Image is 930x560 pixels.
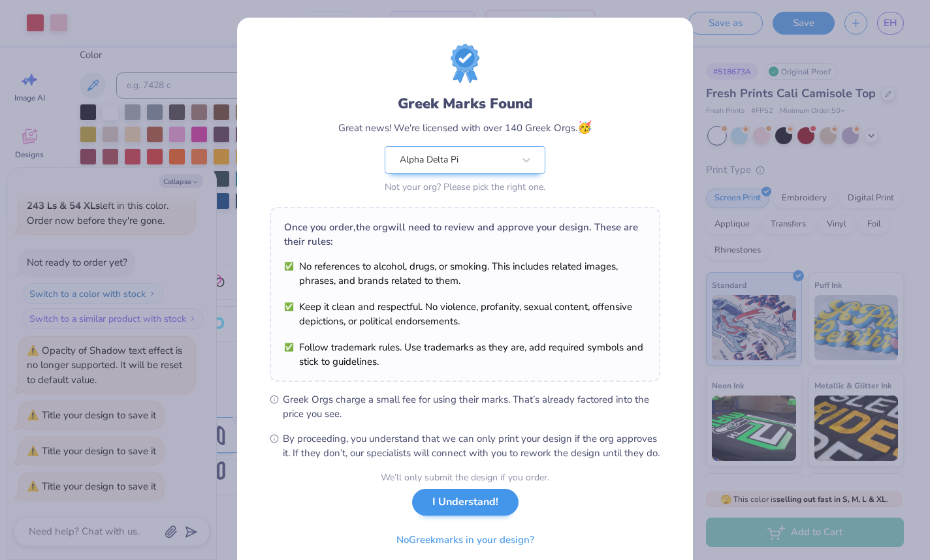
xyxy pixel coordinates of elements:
div: Not your org? Please pick the right one. [385,180,545,194]
span: By proceeding, you understand that we can only print your design if the org approves it. If they ... [283,431,660,460]
span: 🥳 [577,119,592,135]
div: Great news! We're licensed with over 140 Greek Orgs. [338,119,592,136]
li: Keep it clean and respectful. No violence, profanity, sexual content, offensive depictions, or po... [284,300,646,328]
div: We’ll only submit the design if you order. [381,471,549,484]
button: NoGreekmarks in your design? [385,527,545,553]
button: I Understand! [412,489,519,516]
div: Once you order, the org will need to review and approve your design. These are their rules: [284,220,646,249]
span: Greek Orgs charge a small fee for using their marks. That’s already factored into the price you see. [283,392,660,421]
div: Greek Marks Found [398,93,533,114]
li: Follow trademark rules. Use trademarks as they are, add required symbols and stick to guidelines. [284,340,646,369]
li: No references to alcohol, drugs, or smoking. This includes related images, phrases, and brands re... [284,259,646,288]
img: License badge [451,44,479,83]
